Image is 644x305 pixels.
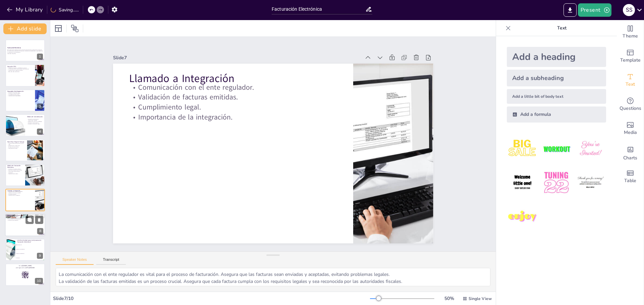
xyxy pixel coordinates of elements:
[5,40,45,62] div: 1
[617,117,644,141] div: Add images, graphics, shapes or video
[623,4,635,16] div: S S
[617,141,644,165] div: Add charts and graphs
[37,153,43,159] div: 5
[5,164,45,186] div: 6
[7,65,33,67] p: Ejecución VF01
[5,64,45,86] div: 2
[5,89,45,111] div: 3
[7,145,25,146] p: Actualización en tiempo real.
[37,54,43,60] div: 1
[507,106,606,123] div: Add a formula
[7,220,43,221] p: Importancia del reporte Z.
[37,129,43,135] div: 4
[17,239,43,243] p: ¿Cuál es el primer paso en el proceso de facturación electrónica?
[27,124,43,125] p: Apuntes en cuentas de mayor.
[16,257,45,258] span: Work Flow
[5,214,45,236] div: 8
[469,296,492,301] span: Single View
[5,239,45,261] div: 9
[7,67,33,69] p: Validación de precios y cantidades es esencial.
[27,122,43,124] p: Minimiza errores humanos.
[620,57,641,64] span: Template
[191,1,368,135] p: Llamado a Integración
[7,148,25,149] p: Integridad de los datos.
[5,114,45,136] div: 4
[7,217,43,219] p: Verificación del estado de las facturas.
[7,47,21,49] strong: Facturación Electrónica
[7,95,33,97] p: Importancia del campo XBLNR.
[441,295,457,302] div: 50 %
[169,34,343,164] p: Importancia de la integración.
[7,141,25,143] p: Work Flow (Flujo de Trabajo)
[617,165,644,189] div: Add a table
[27,119,43,121] p: Generación automática de documentos contables.
[71,24,79,32] span: Position
[617,68,644,92] div: Add text boxes
[7,146,25,148] p: Manejo eficiente de datos.
[5,4,46,15] button: My Library
[507,70,606,86] div: Add a subheading
[541,167,572,198] img: 5.jpeg
[16,245,45,245] span: Ejecución de VF01
[624,129,637,136] span: Media
[37,253,43,259] div: 9
[507,133,538,164] img: 1.jpeg
[27,121,43,123] p: Reflejo de la venta en contabilidad.
[16,253,45,254] span: Módulo de Contabilización
[7,265,43,267] p: Go to
[7,266,43,269] p: and login with code
[7,68,33,70] p: La transacción VF01 inicia el proceso de facturación.
[7,168,23,170] p: Cumple con normativas fiscales.
[624,177,636,184] span: Table
[22,265,32,266] strong: [DOMAIN_NAME]
[575,133,606,164] img: 3.jpeg
[7,53,43,54] p: Generated with [URL]
[7,71,33,72] p: Base para pasos posteriores.
[617,44,644,68] div: Add ready made slides
[7,49,43,53] p: Esta presentación aborda el proceso de facturación electrónica, destacando la ejecución de transa...
[53,295,370,302] div: Slide 7 / 10
[27,116,43,118] p: Módulo de Contabilización
[563,3,577,17] button: Export to PowerPoint
[7,92,33,93] p: Generación de número único.
[507,89,606,104] div: Add a little bit of body text
[7,215,43,217] p: Actualización de Monitor
[35,278,43,284] div: 10
[507,167,538,198] img: 4.jpeg
[7,165,23,168] p: Módulo de Facturación Electrónica
[7,70,33,71] p: Importancia de la precisión de datos.
[7,171,23,173] p: Inicia la lógica de facturación electrónica.
[5,189,45,211] div: 7
[7,191,33,193] p: Comunicación con el ente regulador.
[623,32,638,40] span: Theme
[507,47,606,67] div: Add a heading
[7,170,23,171] p: Garantiza la validez de las facturas.
[5,263,45,286] div: 10
[7,94,33,95] p: Trazabilidad del documento.
[51,7,79,13] div: Saving......
[56,257,94,265] button: Speaker Notes
[37,228,43,234] div: 8
[175,26,350,156] p: Cumplimiento legal.
[7,173,23,175] p: Importancia del módulo.
[37,79,43,85] div: 2
[617,92,644,117] div: Get real-time input from your audience
[272,4,365,14] input: Insert title
[56,268,490,286] textarea: La comunicación con el ente regulador es vital para el proceso de facturación. Asegura que las fa...
[575,167,606,198] img: 6.jpeg
[7,219,43,220] p: Control efectivo de documentos.
[507,201,538,232] img: 7.jpeg
[5,139,45,161] div: 5
[7,93,33,94] p: Cumple con requisitos legales.
[181,18,355,148] p: Validación de facturas emitidas.
[37,178,43,184] div: 6
[37,203,43,209] div: 7
[620,105,641,112] span: Questions
[7,90,33,92] p: Desarrollo Z de Numeración
[7,194,33,195] p: Cumplimiento legal.
[623,3,635,17] button: S S
[7,190,33,192] p: Llamado a Integración
[53,23,64,34] div: Layout
[7,195,33,196] p: Importancia de la integración.
[626,81,635,88] span: Text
